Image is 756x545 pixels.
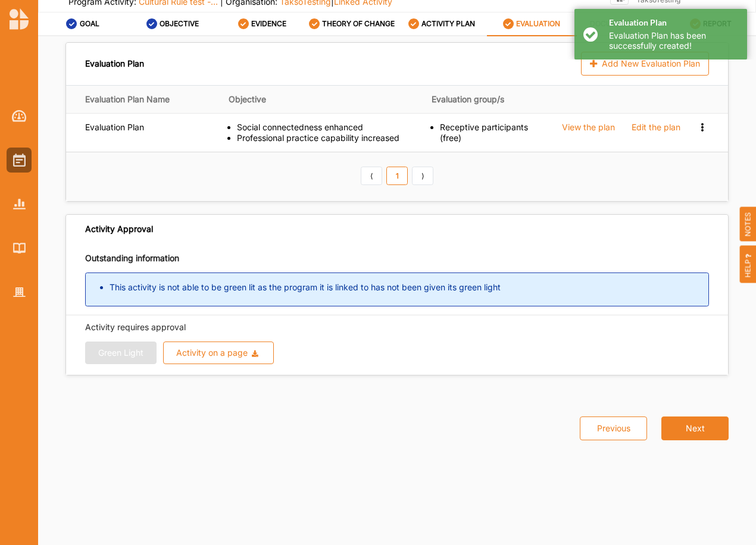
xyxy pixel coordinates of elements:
[361,167,382,186] a: Previous item
[322,19,395,29] label: THEORY OF CHANGE
[251,19,286,29] label: EVIDENCE
[13,154,26,167] img: Activities
[7,104,32,129] a: Dashboard
[85,52,144,76] div: Evaluation Plan
[661,416,729,440] button: Next
[85,94,220,105] div: Evaluation Plan Name
[421,19,475,29] label: ACTIVITY PLAN
[609,18,738,28] h4: Evaluation Plan
[237,133,423,143] div: Professional practice capability increased
[237,122,423,133] div: Social connectedness enhanced
[80,19,99,29] label: GOAL
[85,224,153,234] span: Activity Approval
[609,31,738,51] div: Evaluation Plan has been successfully created!
[85,252,709,264] p: Outstanding information
[13,243,26,253] img: Library
[632,122,680,133] div: Edit the plan
[562,122,615,133] div: View the plan
[7,280,32,305] a: Organisation
[581,52,709,76] div: Add New Evaluation Plan
[386,167,408,186] a: 1
[229,85,432,113] th: Objective
[516,19,560,29] label: EVALUATION
[163,342,274,364] button: Activity on a page
[13,199,26,209] img: Reports
[7,192,32,217] a: Reports
[110,281,708,293] li: This activity is not able to be green lit as the program it is linked to has not been given its g...
[7,148,32,173] a: Activities
[440,122,545,143] div: Receptive participants (free)
[580,416,647,440] button: Previous
[176,349,248,357] div: Activity on a page
[10,8,29,30] img: logo
[7,236,32,261] a: Library
[85,122,144,133] label: Evaluation Plan
[359,167,436,187] div: Pagination Navigation
[85,321,709,333] p: Activity requires approval
[412,167,433,186] a: Next item
[160,19,199,29] label: OBJECTIVE
[432,85,554,113] th: Evaluation group/s
[13,287,26,297] img: Organisation
[12,110,27,122] img: Dashboard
